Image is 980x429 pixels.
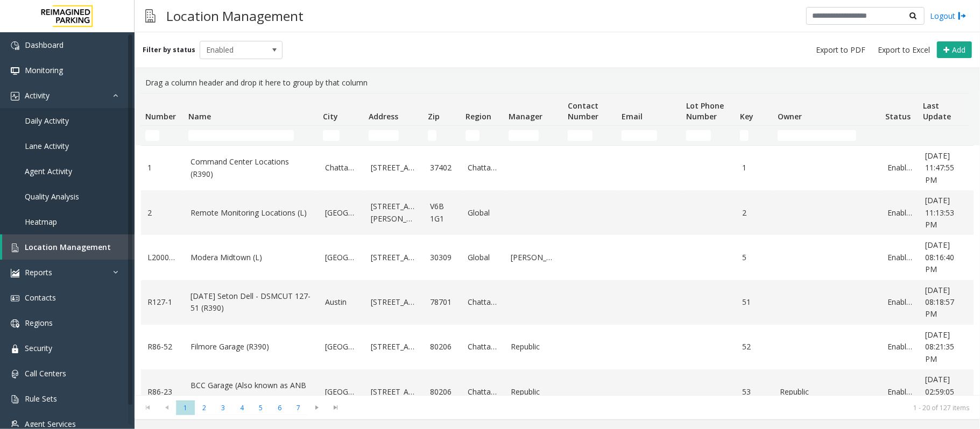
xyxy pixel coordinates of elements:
span: Page 1 [176,401,195,415]
img: 'icon' [11,370,19,378]
span: Regions [25,318,53,328]
span: Add [952,45,965,55]
a: 80206 [430,386,455,398]
td: Lot Phone Number Filter [682,126,736,145]
span: Page 6 [270,401,289,415]
span: Location Management [25,242,111,252]
a: Location Management [2,234,135,260]
span: [DATE] 08:16:40 PM [925,240,954,274]
span: Export to PDF [816,45,865,55]
a: Enabled [887,252,912,263]
span: Page 2 [195,401,214,415]
img: pageIcon [145,3,156,29]
input: Zip Filter [428,130,436,141]
a: 51 [742,296,767,308]
a: Modera Midtown (L) [191,252,312,263]
a: [STREET_ADDRESS][PERSON_NAME] [371,201,417,225]
img: 'icon' [11,244,19,252]
td: Owner Filter [773,126,881,145]
div: Drag a column header and drop it here to group by that column [141,73,974,93]
img: 'icon' [11,420,19,429]
span: Quality Analysis [25,191,79,202]
input: Lot Phone Number Filter [686,130,711,141]
span: Region [466,111,491,121]
input: Email Filter [622,130,657,141]
a: Chattanooga [468,341,498,353]
a: 37402 [430,162,455,174]
button: Export to Excel [873,42,934,58]
span: Go to the last page [329,403,343,412]
a: [STREET_ADDRESS] [371,162,417,174]
a: 30309 [430,252,455,263]
span: Number [145,111,176,121]
input: Region Filter [466,130,480,141]
a: R86-23 [147,386,178,398]
span: Contacts [25,292,56,303]
a: Republic [780,386,875,398]
button: Add [937,41,972,59]
label: Filter by status [143,45,195,55]
a: [DATE] Seton Dell - DSMCUT 127-51 (R390) [191,290,312,314]
h3: Location Management [161,3,309,29]
a: Filmore Garage (R390) [191,341,312,353]
a: Chattanooga [325,162,358,174]
a: 5 [742,252,767,263]
a: Chattanooga [468,162,498,174]
span: Agent Activity [25,166,72,176]
td: Email Filter [617,126,682,145]
a: 80206 [430,341,455,353]
span: [DATE] 11:47:55 PM [925,151,954,185]
a: Chattanooga [468,296,498,308]
span: Address [369,111,398,121]
input: Manager Filter [509,130,539,141]
a: [DATE] 11:13:53 PM [925,195,966,231]
input: Key Filter [740,130,749,141]
span: Page 7 [289,401,308,415]
span: [DATE] 08:18:57 PM [925,285,954,319]
a: Enabled [887,162,912,174]
span: Page 3 [214,401,232,415]
span: Activity [25,90,50,101]
span: Security [25,343,52,353]
span: Lane Activity [25,141,69,151]
img: 'icon' [11,67,19,75]
td: City Filter [319,126,364,145]
img: 'icon' [11,345,19,353]
span: Manager [509,111,542,121]
a: Remote Monitoring Locations (L) [191,207,312,219]
td: Last Update Filter [919,126,972,145]
a: [DATE] 02:59:05 AM [925,374,966,410]
a: [DATE] 08:18:57 PM [925,284,966,320]
td: Number Filter [141,126,184,145]
td: Contact Number Filter [563,126,617,145]
span: Call Centers [25,368,66,378]
img: 'icon' [11,319,19,328]
span: Monitoring [25,65,63,75]
input: Name Filter [188,130,294,141]
span: [DATE] 02:59:05 AM [925,374,954,409]
a: Republic [511,386,557,398]
a: 1 [742,162,767,174]
td: Status Filter [881,126,919,145]
a: 52 [742,341,767,353]
a: BCC Garage (Also known as ANB Garage) (R390) [191,380,312,404]
a: Global [468,252,498,263]
span: Key [740,111,753,121]
span: Dashboard [25,40,64,50]
span: Heatmap [25,217,57,227]
a: Enabled [887,207,912,219]
input: City Filter [323,130,340,141]
a: 78701 [430,296,455,308]
kendo-pager-info: 1 - 20 of 127 items [352,403,969,412]
span: Page 4 [232,401,251,415]
input: Number Filter [145,130,159,141]
span: Zip [428,111,440,121]
a: [DATE] 08:21:35 PM [925,329,966,365]
a: Enabled [887,341,912,353]
td: Zip Filter [424,126,461,145]
span: City [323,111,338,121]
span: Enabled [200,41,266,59]
a: [GEOGRAPHIC_DATA] [325,341,358,353]
a: [DATE] 11:47:55 PM [925,150,966,186]
td: Key Filter [736,126,773,145]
